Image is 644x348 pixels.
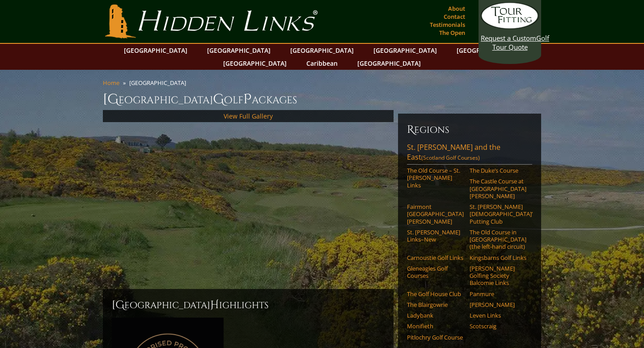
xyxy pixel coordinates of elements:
li: [GEOGRAPHIC_DATA] [129,79,190,87]
a: [GEOGRAPHIC_DATA] [452,44,525,57]
a: St. [PERSON_NAME] [DEMOGRAPHIC_DATA]’ Putting Club [470,203,526,225]
h1: [GEOGRAPHIC_DATA] olf ackages [103,90,541,108]
a: [GEOGRAPHIC_DATA] [203,44,275,57]
a: The Duke’s Course [470,167,526,174]
h2: [GEOGRAPHIC_DATA] ighlights [112,298,385,312]
a: [GEOGRAPHIC_DATA] [369,44,441,57]
a: Leven Links [470,312,526,319]
a: [GEOGRAPHIC_DATA] [286,44,358,57]
a: Scotscraig [470,323,526,330]
a: Ladybank [407,312,464,319]
a: Pitlochry Golf Course [407,334,464,341]
a: [GEOGRAPHIC_DATA] [353,57,425,70]
a: The Castle Course at [GEOGRAPHIC_DATA][PERSON_NAME] [470,178,526,199]
a: Kingsbarns Golf Links [470,254,526,261]
a: The Old Course in [GEOGRAPHIC_DATA] (the left-hand circuit) [470,229,526,250]
a: Monifieth [407,323,464,330]
span: G [213,90,224,108]
a: The Blairgowrie [407,301,464,308]
a: [GEOGRAPHIC_DATA] [219,57,291,70]
a: Contact [441,10,467,23]
a: Request a CustomGolf Tour Quote [481,2,539,51]
span: H [210,298,219,312]
a: Panmure [470,290,526,297]
a: Testimonials [428,18,467,31]
a: St. [PERSON_NAME] Links–New [407,229,464,243]
a: [GEOGRAPHIC_DATA] [119,44,192,57]
span: Request a Custom [481,34,536,42]
span: P [243,90,252,108]
a: Carnoustie Golf Links [407,254,464,261]
a: About [446,2,467,15]
a: Home [103,79,119,87]
a: Fairmont [GEOGRAPHIC_DATA][PERSON_NAME] [407,203,464,225]
a: Caribbean [302,57,342,70]
a: St. [PERSON_NAME] and the East(Scotland Golf Courses) [407,142,532,165]
a: The Old Course – St. [PERSON_NAME] Links [407,167,464,189]
a: View Full Gallery [224,112,273,120]
a: [PERSON_NAME] [470,301,526,308]
span: (Scotland Golf Courses) [421,154,480,161]
a: [PERSON_NAME] Golfing Society Balcomie Links [470,265,526,287]
a: The Open [437,26,467,39]
h6: Regions [407,123,532,137]
a: Gleneagles Golf Courses [407,265,464,280]
a: The Golf House Club [407,290,464,297]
